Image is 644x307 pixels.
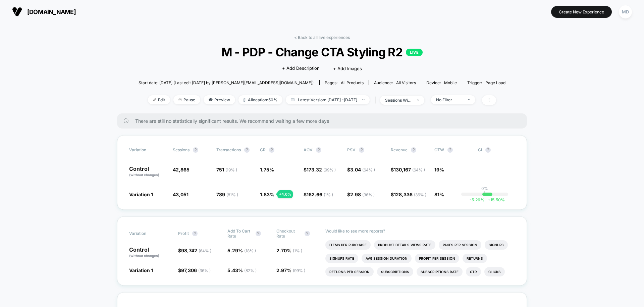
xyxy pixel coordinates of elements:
[421,80,462,85] span: Device:
[385,98,412,103] div: sessions with impression
[173,95,200,104] span: Pause
[307,167,336,172] span: 173.32
[414,192,426,197] span: ( 36 % )
[244,248,256,253] span: ( 18 % )
[359,147,364,153] button: ?
[347,167,375,172] span: $
[238,95,282,104] span: Allocation: 50%
[347,192,375,197] span: $
[323,167,336,172] span: ( 99 % )
[484,197,505,202] span: 15.50 %
[227,267,257,273] span: 5.43 %
[129,267,153,273] span: Variation 1
[157,45,487,59] span: M - PDP - Change CTA Styling R2
[447,147,453,153] button: ?
[391,167,425,172] span: $
[178,98,182,101] img: end
[350,192,375,197] span: 2.98
[394,167,425,172] span: 130,167
[551,6,612,18] button: Create New Experience
[148,95,170,104] span: Edit
[468,99,470,100] img: end
[391,147,408,152] span: Revenue
[256,231,261,236] button: ?
[293,268,305,273] span: ( 99 % )
[617,5,634,19] button: MD
[181,248,211,253] span: 98,742
[325,254,358,263] li: Signups Rate
[129,192,153,197] span: Variation 1
[204,95,235,104] span: Preview
[478,147,515,153] span: CI
[129,254,159,258] span: (without changes)
[293,248,302,253] span: ( 1 % )
[173,192,189,197] span: 43,051
[417,267,463,276] li: Subscriptions Rate
[481,186,488,191] p: 0%
[216,147,241,152] span: Transactions
[439,240,481,250] li: Pages Per Session
[198,268,211,273] span: ( 36 % )
[227,228,252,239] span: Add To Cart Rate
[333,66,362,71] span: + Add Images
[225,167,237,172] span: ( 19 % )
[362,254,412,263] li: Avg Session Duration
[291,98,294,101] img: calendar
[347,147,356,152] span: PSV
[485,147,491,153] button: ?
[304,167,336,172] span: $
[417,99,419,101] img: end
[277,190,293,198] div: + 4.6 %
[135,118,514,124] span: There are still no statistically significant results. We recommend waiting a few more days
[415,254,459,263] li: Profit Per Session
[178,231,189,236] span: Profit
[260,167,274,172] span: 1.75 %
[374,240,435,250] li: Product Details Views Rate
[269,147,274,153] button: ?
[244,147,250,153] button: ?
[129,247,171,258] p: Control
[192,231,198,236] button: ?
[260,192,274,197] span: 1.83 %
[466,267,481,276] li: Ctr
[362,99,365,100] img: end
[27,8,76,15] span: [DOMAIN_NAME]
[467,80,505,85] div: Trigger:
[484,191,485,196] p: |
[139,80,314,85] span: Start date: [DATE] (Last edit [DATE] by [PERSON_NAME][EMAIL_ADDRESS][DOMAIN_NAME])
[304,192,333,197] span: $
[377,267,413,276] li: Subscriptions
[444,80,457,85] span: mobile
[463,254,487,263] li: Returns
[325,267,374,276] li: Returns Per Session
[325,80,364,85] div: Pages:
[286,95,370,104] span: Latest Version: [DATE] - [DATE]
[173,147,190,152] span: Sessions
[619,5,632,18] div: MD
[305,231,310,236] button: ?
[484,267,505,276] li: Clicks
[362,192,375,197] span: ( 36 % )
[325,240,371,250] li: Items Per Purchase
[412,167,425,172] span: ( 64 % )
[244,98,246,102] img: rebalance
[362,167,375,172] span: ( 64 % )
[304,147,313,152] span: AOV
[350,167,375,172] span: 3.04
[10,6,78,17] button: [DOMAIN_NAME]
[374,80,416,85] div: Audience:
[411,147,416,153] button: ?
[434,167,444,172] span: 19%
[129,147,166,153] span: Variation
[276,267,305,273] span: 2.97 %
[341,80,364,85] span: all products
[470,197,484,202] span: -5.26 %
[226,192,238,197] span: ( 81 % )
[178,267,211,273] span: $
[216,192,238,197] span: 789
[181,267,211,273] span: 97,306
[282,65,320,72] span: + Add Description
[436,97,463,102] div: No Filter
[199,248,211,253] span: ( 64 % )
[260,147,266,152] span: CR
